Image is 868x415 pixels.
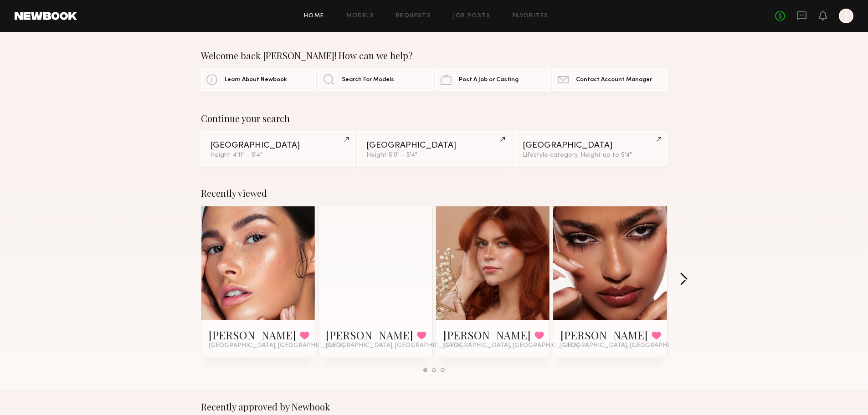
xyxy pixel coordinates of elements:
a: Search For Models [318,68,433,91]
span: Post A Job or Casting [459,77,519,83]
a: [GEOGRAPHIC_DATA]Height 5'0" - 5'4" [357,131,511,166]
div: Recently approved by Newbook [201,401,668,412]
a: Home [304,13,324,19]
a: J [839,9,853,23]
a: [PERSON_NAME] [443,328,531,342]
span: Contact Account Manager [576,77,652,83]
a: Post A Job or Casting [435,68,550,91]
span: [GEOGRAPHIC_DATA], [GEOGRAPHIC_DATA] [443,342,579,349]
a: Favorites [513,13,549,19]
a: [PERSON_NAME] [209,328,296,342]
span: [GEOGRAPHIC_DATA], [GEOGRAPHIC_DATA] [560,342,696,349]
a: [GEOGRAPHIC_DATA]Height 4'11" - 5'4" [201,131,354,166]
a: Learn About Newbook [201,68,316,91]
div: Height 5'0" - 5'4" [366,152,502,159]
div: Lifestyle category, Height up to 5'4" [523,152,658,159]
div: Continue your search [201,113,668,124]
a: Requests [396,13,431,19]
div: [GEOGRAPHIC_DATA] [366,141,502,150]
div: [GEOGRAPHIC_DATA] [523,141,658,150]
a: [PERSON_NAME] [560,328,648,342]
a: Contact Account Manager [552,68,667,91]
a: [PERSON_NAME] [326,328,413,342]
span: [GEOGRAPHIC_DATA], [GEOGRAPHIC_DATA] [209,342,344,349]
span: [GEOGRAPHIC_DATA], [GEOGRAPHIC_DATA] [326,342,462,349]
a: Job Posts [453,13,491,19]
a: Models [346,13,374,19]
span: Search For Models [342,77,394,83]
div: Recently viewed [201,188,668,199]
a: [GEOGRAPHIC_DATA]Lifestyle category, Height up to 5'4" [514,131,667,166]
div: Welcome back [PERSON_NAME]! How can we help? [201,50,668,61]
span: Learn About Newbook [225,77,287,83]
div: Height 4'11" - 5'4" [210,152,345,159]
div: [GEOGRAPHIC_DATA] [210,141,345,150]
